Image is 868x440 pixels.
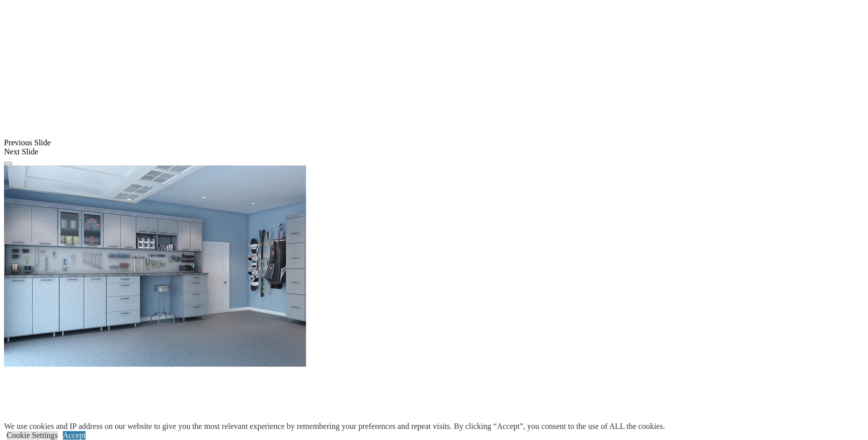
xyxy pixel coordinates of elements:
[4,422,665,431] div: We use cookies and IP address on our website to give you the most relevant experience by remember...
[4,147,864,156] div: Next Slide
[7,431,58,439] a: Cookie Settings
[63,431,86,439] a: Accept
[4,165,306,367] img: Banner for mobile view
[4,162,12,165] button: Click here to pause slide show
[4,138,864,147] div: Previous Slide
